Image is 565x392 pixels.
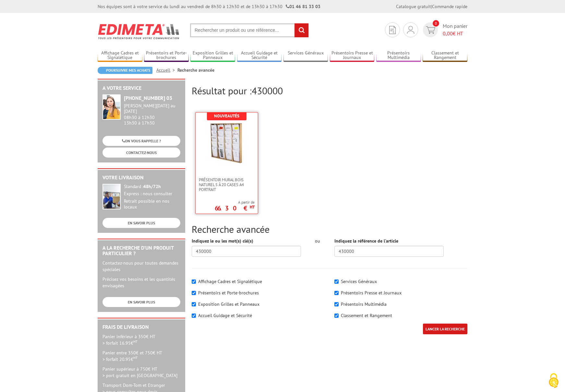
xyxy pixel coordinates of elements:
[334,302,339,306] input: Présentoirs Multimédia
[542,370,565,392] button: Cookies (fenêtre modale)
[156,67,177,73] a: Accueil
[206,122,248,164] img: Présentoir Mural Bois naturel 5 à 20 cases A4 Portrait
[214,113,239,119] b: Nouveautés
[283,50,328,61] a: Services Généraux
[396,4,431,9] a: Catalogue gratuit
[407,26,414,34] img: devis rapide
[124,198,180,210] div: Retrait possible en nos locaux
[102,148,180,158] a: CONTACTEZ-NOUS
[196,177,258,192] a: Présentoir Mural Bois naturel 5 à 20 cases A4 Portrait
[102,85,180,91] h2: A votre service
[124,103,180,125] div: 08h30 à 12h30 13h30 à 17h30
[192,85,467,96] h2: Résultat pour :
[433,20,439,27] span: 0
[102,350,180,362] p: Panier entre 350€ et 750€ HT
[133,355,138,360] sup: HT
[102,218,180,228] a: EN SAVOIR PLUS
[341,279,377,284] label: Services Généraux
[124,184,180,190] div: Standard :
[102,94,121,120] img: widget-service.jpg
[376,50,421,61] a: Présentoirs Multimédia
[295,23,308,37] input: rechercher
[177,67,214,73] li: Recherche avancée
[124,95,172,101] strong: [PHONE_NUMBER] 03
[102,276,180,289] p: Précisez vos besoins et les quantités envisagées
[215,200,255,205] span: A partir de
[102,373,177,378] span: > port gratuit en [GEOGRAPHIC_DATA]
[443,30,453,37] span: 0,00
[124,103,180,114] div: [PERSON_NAME][DATE] au [DATE]
[102,356,138,362] span: > forfait 20.95€
[286,4,320,9] strong: 01 46 81 33 03
[98,67,152,74] a: Poursuivre mes achats
[192,224,467,234] h2: Recherche avancée
[215,206,255,210] p: 66.30 €
[133,339,138,344] sup: HT
[198,290,259,296] label: Présentoirs et Porte-brochures
[334,238,398,244] label: Indiquez la référence de l'article
[144,50,189,61] a: Présentoirs et Porte-brochures
[102,184,121,209] img: widget-livraison.jpg
[102,333,180,346] p: Panier inférieur à 350€ HT
[546,373,562,389] img: Cookies (fenêtre modale)
[102,324,180,330] h2: Frais de Livraison
[190,23,309,37] input: Rechercher un produit ou une référence...
[143,184,161,189] strong: 48h/72h
[98,19,180,43] img: Edimeta
[237,50,282,61] a: Accueil Guidage et Sécurité
[102,260,180,273] p: Contactez-nous pour toutes demandes spéciales
[443,22,467,37] span: Mon panier
[190,50,235,61] a: Exposition Grilles et Panneaux
[198,279,262,284] label: Affichage Cadres et Signalétique
[198,301,259,307] label: Exposition Grilles et Panneaux
[199,177,255,192] span: Présentoir Mural Bois naturel 5 à 20 cases A4 Portrait
[330,50,375,61] a: Présentoirs Presse et Journaux
[192,279,196,284] input: Affichage Cadres et Signalétique
[102,175,180,181] h2: Votre livraison
[423,50,467,61] a: Classement et Rangement
[334,279,339,284] input: Services Généraux
[252,84,283,97] span: 430000
[432,4,467,9] a: Commande rapide
[311,238,325,244] div: ou
[421,22,467,37] a: devis rapide 0 Mon panier 0,00€ HT
[341,290,402,296] label: Présentoirs Presse et Journaux
[192,238,253,244] label: Indiquez le ou les mot(s) clé(s)
[334,291,339,295] input: Présentoirs Presse et Journaux
[334,314,339,318] input: Classement et Rangement
[443,30,467,37] span: € HT
[192,291,196,295] input: Présentoirs et Porte-brochures
[98,3,320,10] div: Nos équipes sont à votre service du lundi au vendredi de 8h30 à 12h30 et de 13h30 à 17h30
[396,3,467,10] div: |
[102,340,138,346] span: > forfait 16.95€
[102,366,180,379] p: Panier supérieur à 750€ HT
[341,301,387,307] label: Présentoirs Multimédia
[423,324,467,334] input: LANCER LA RECHERCHE
[389,26,396,34] img: devis rapide
[426,26,435,34] img: devis rapide
[102,245,180,256] h2: A la recherche d'un produit particulier ?
[98,50,142,61] a: Affichage Cadres et Signalétique
[192,302,196,306] input: Exposition Grilles et Panneaux
[124,191,180,197] div: Express : nous consulter
[341,313,392,318] label: Classement et Rangement
[198,313,252,318] label: Accueil Guidage et Sécurité
[102,136,180,146] a: ON VOUS RAPPELLE ?
[250,204,255,210] sup: HT
[192,314,196,318] input: Accueil Guidage et Sécurité
[102,297,180,307] a: EN SAVOIR PLUS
